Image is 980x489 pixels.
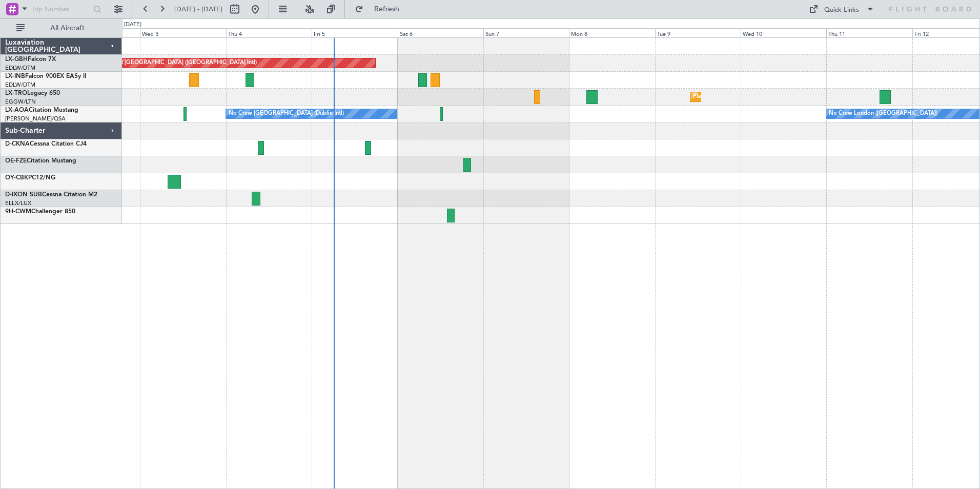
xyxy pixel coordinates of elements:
a: [PERSON_NAME]/QSA [5,115,66,123]
a: EDLW/DTM [5,81,35,89]
span: [DATE] - [DATE] [174,5,222,14]
a: D-IXON SUBCessna Citation M2 [5,192,97,198]
div: Sun 7 [483,28,569,37]
span: LX-GBH [5,56,28,63]
div: Planned Maint Dusseldorf [693,89,760,105]
button: All Aircraft [11,20,111,36]
span: OY-CBK [5,175,28,181]
span: D-CKNA [5,141,30,147]
div: Wed 3 [140,28,226,37]
div: [DATE] [124,21,141,29]
a: D-CKNACessna Citation CJ4 [5,141,87,147]
a: ELLX/LUX [5,199,31,207]
a: LX-INBFalcon 900EX EASy II [5,73,86,79]
input: Trip Number [31,2,90,17]
a: OY-CBKPC12/NG [5,175,55,181]
span: All Aircraft [27,25,108,32]
div: Thu 4 [226,28,312,37]
button: Refresh [350,1,412,17]
div: Mon 8 [569,28,655,37]
div: No Crew [GEOGRAPHIC_DATA] (Dublin Intl) [229,106,344,121]
a: OE-FZECitation Mustang [5,158,76,164]
div: Planned Maint [GEOGRAPHIC_DATA] ([GEOGRAPHIC_DATA] Intl) [86,55,257,71]
span: 9H-CWM [5,209,31,215]
div: Fri 5 [312,28,397,37]
span: LX-INB [5,73,25,79]
div: Thu 11 [826,28,912,37]
a: EDLW/DTM [5,64,35,72]
a: EGGW/LTN [5,98,36,106]
a: LX-GBHFalcon 7X [5,56,56,63]
div: Tue 9 [655,28,741,37]
div: No Crew London ([GEOGRAPHIC_DATA]) [829,106,937,121]
div: Wed 10 [741,28,826,37]
a: LX-AOACitation Mustang [5,107,78,113]
div: Quick Links [824,5,859,15]
span: D-IXON SUB [5,192,42,198]
span: LX-TRO [5,90,27,96]
div: Sat 6 [398,28,483,37]
span: LX-AOA [5,107,29,113]
span: OE-FZE [5,158,27,164]
button: Quick Links [804,1,880,17]
span: Refresh [365,6,409,13]
a: LX-TROLegacy 650 [5,90,60,96]
a: 9H-CWMChallenger 850 [5,209,75,215]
